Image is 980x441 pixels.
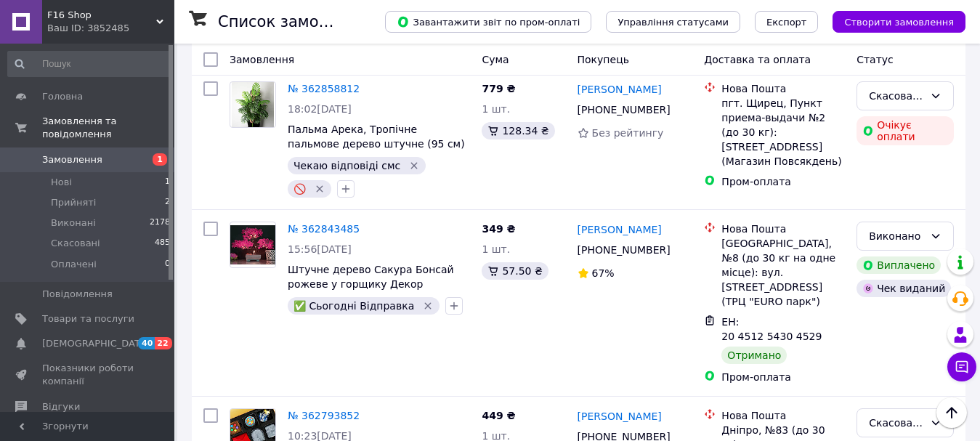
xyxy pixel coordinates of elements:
[293,160,400,171] span: Чекаю відповіді смс
[721,370,845,384] div: Пром-оплата
[422,300,434,312] svg: Видалити мітку
[721,347,787,364] div: Отримано
[218,13,365,31] h1: Список замовлень
[150,217,170,230] span: 2178
[704,54,811,65] span: Доставка та оплата
[51,176,72,189] span: Нові
[138,337,155,349] span: 40
[857,54,894,65] span: Статус
[482,243,510,255] span: 1 шт.
[288,83,360,94] a: № 362858812
[47,22,174,35] div: Ваш ID: 3852485
[155,237,170,250] span: 485
[482,122,554,139] div: 128.34 ₴
[288,103,352,115] span: 18:02[DATE]
[947,352,976,381] button: Чат з покупцем
[230,222,276,268] a: Фото товару
[721,316,822,342] span: ЕН: 20 4512 5430 4529
[482,410,515,421] span: 449 ₴
[230,81,276,128] a: Фото товару
[721,174,845,189] div: Пром-оплата
[7,51,171,77] input: Пошук
[592,267,615,279] span: 67%
[293,300,414,312] span: ✅ Сьогодні Відправка
[42,362,134,388] span: Показники роботи компанії
[482,223,515,235] span: 349 ₴
[578,222,662,237] a: [PERSON_NAME]
[857,256,941,274] div: Виплачено
[155,337,171,349] span: 22
[288,124,465,179] a: Пальма Арека, Тропічне пальмове дерево штучне (95 см) | Areca Decor Palm Tree Ховея Кентія
[42,90,83,103] span: Головна
[230,54,294,65] span: Замовлення
[482,262,548,280] div: 57.50 ₴
[818,15,965,27] a: Створити замовлення
[42,337,150,350] span: [DEMOGRAPHIC_DATA]
[721,222,845,236] div: Нова Пошта
[721,96,845,169] div: пгт. Щирец, Пункт приема-выдачи №2 (до 30 кг): [STREET_ADDRESS] (Магазин Повсякдень)
[42,312,134,325] span: Товари та послуги
[153,153,167,166] span: 1
[857,280,951,297] div: Чек виданий
[869,415,924,431] div: Скасовано
[833,11,965,33] button: Створити замовлення
[617,17,729,28] span: Управління статусами
[578,82,662,97] a: [PERSON_NAME]
[606,11,740,33] button: Управління статусами
[721,81,845,96] div: Нова Пошта
[165,176,170,189] span: 1
[869,228,924,244] div: Виконано
[385,11,591,33] button: Завантажити звіт по пром-оплаті
[232,82,274,127] img: Фото товару
[482,54,509,65] span: Cума
[42,288,113,301] span: Повідомлення
[592,127,664,139] span: Без рейтингу
[288,264,462,348] a: Штучне дерево Сакура Бонсай рожеве у горщику Декор Інтер'єру | Квітуча вишня Bonsai Decor Pink De...
[51,217,96,230] span: Виконані
[578,409,662,424] a: [PERSON_NAME]
[844,17,954,28] span: Створити замовлення
[408,160,420,171] svg: Видалити мітку
[47,9,156,22] span: F16 Shop
[42,153,102,166] span: Замовлення
[869,88,924,104] div: Скасовано
[288,410,360,421] a: № 362793852
[230,225,275,265] img: Фото товару
[288,243,352,255] span: 15:56[DATE]
[575,100,673,120] div: [PHONE_NUMBER]
[575,240,673,260] div: [PHONE_NUMBER]
[578,54,629,65] span: Покупець
[51,258,97,271] span: Оплачені
[288,223,360,235] a: № 362843485
[51,237,100,250] span: Скасовані
[293,183,306,195] span: 🚫
[397,15,580,28] span: Завантажити звіт по пром-оплаті
[165,258,170,271] span: 0
[482,103,510,115] span: 1 шт.
[755,11,819,33] button: Експорт
[766,17,807,28] span: Експорт
[721,236,845,309] div: [GEOGRAPHIC_DATA], №8 (до 30 кг на одне місце): вул. [STREET_ADDRESS] (ТРЦ "EURO парк")
[314,183,325,195] svg: Видалити мітку
[42,400,80,413] span: Відгуки
[721,408,845,423] div: Нова Пошта
[51,196,96,209] span: Прийняті
[857,116,954,145] div: Очікує оплати
[42,115,174,141] span: Замовлення та повідомлення
[936,397,967,428] button: Наверх
[165,196,170,209] span: 2
[482,83,515,94] span: 779 ₴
